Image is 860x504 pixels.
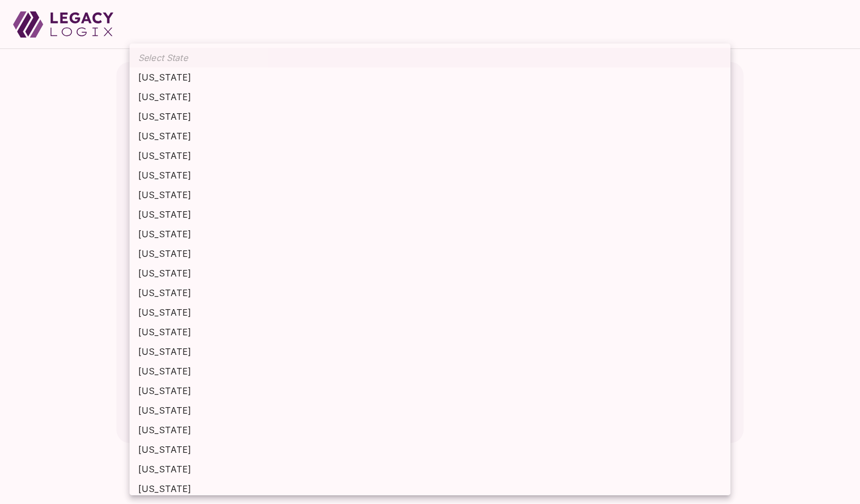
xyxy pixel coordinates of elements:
[130,440,730,459] li: [US_STATE]
[130,146,730,165] li: [US_STATE]
[130,244,730,263] li: [US_STATE]
[130,87,730,107] li: [US_STATE]
[130,381,730,401] li: [US_STATE]
[130,322,730,342] li: [US_STATE]
[130,420,730,440] li: [US_STATE]
[130,67,730,87] li: [US_STATE]
[130,263,730,283] li: [US_STATE]
[130,459,730,479] li: [US_STATE]
[130,165,730,185] li: [US_STATE]
[130,479,730,499] li: [US_STATE]
[130,283,730,303] li: [US_STATE]
[130,401,730,420] li: [US_STATE]
[130,126,730,146] li: [US_STATE]
[130,224,730,244] li: [US_STATE]
[130,361,730,381] li: [US_STATE]
[130,205,730,224] li: [US_STATE]
[130,107,730,126] li: [US_STATE]
[130,342,730,361] li: [US_STATE]
[130,303,730,322] li: [US_STATE]
[130,185,730,205] li: [US_STATE]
